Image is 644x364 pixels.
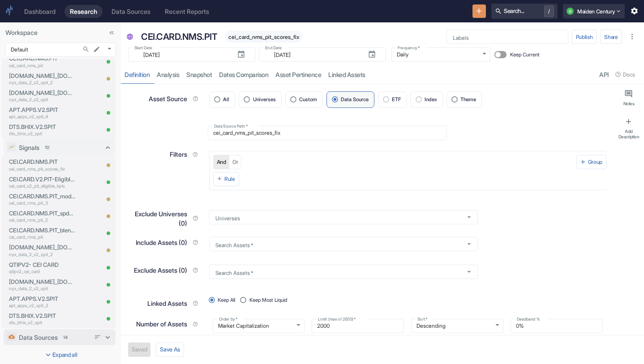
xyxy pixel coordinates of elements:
[9,209,75,218] p: CEI.CARD.NMS.PIT_spdeltascore
[392,97,401,102] span: ETF
[9,319,75,326] p: dts_bhix_v2_spit
[165,8,209,15] div: Recent Reports
[9,106,75,114] p: APT.APPS.V2.SPIT
[5,28,116,37] p: Workspace
[464,212,474,222] button: Open
[596,65,612,84] a: API
[576,155,606,169] button: Group
[9,54,75,63] p: CEI.CARD.NMS.PIT
[249,296,287,304] span: Keep Most Liquid
[318,316,356,322] label: Limit (max of 2000)
[9,113,75,120] p: apt_apps_v2_spit_4
[563,4,625,18] button: QMaiden Century
[9,312,75,320] p: DTS.BHIX.V2.SPIT
[9,183,75,189] p: cei_card_v2_pit_eligible_kpis
[417,316,428,322] label: Sort
[42,144,52,151] span: 10
[141,30,217,43] p: CEI.CARD.NMS.PIT
[170,150,187,159] p: Filters
[567,8,574,15] div: Q
[9,295,75,309] a: APT.APPS.V2.SPITapt_apps_v2_spit_2
[491,4,558,19] button: Search.../
[398,45,420,51] label: Frequency
[225,34,303,40] span: cei_card_nms_pit_scores_fix
[9,295,75,303] p: APT.APPS.V2.SPIT
[136,238,187,247] p: Include Assets (0)
[464,239,474,249] button: Open
[125,71,150,79] div: Definition
[156,343,184,357] button: Save As
[9,278,75,292] a: [DOMAIN_NAME]_[DOMAIN_NAME]nyx_data_2_v2_spit
[325,65,369,84] a: Linked Assets
[9,251,75,258] p: nyx_data_2_v2_spit_2
[615,86,642,110] button: Notes
[600,30,622,44] button: Share
[213,155,230,169] button: And
[91,43,103,55] button: edit
[9,278,75,286] p: [DOMAIN_NAME]_[DOMAIN_NAME]
[9,106,75,120] a: APT.APPS.V2.SPITapt_apps_v2_spit_4
[9,234,75,240] p: cei_card_nms_pit
[4,329,116,345] div: Data Sources14Edit data sources order
[219,316,237,322] label: Order by
[80,43,92,55] button: Search...
[134,266,187,275] p: Exclude Assets (0)
[9,72,75,80] p: [DOMAIN_NAME]_[DOMAIN_NAME] - 2
[9,217,75,223] p: cei_card_nms_pit_2
[218,296,235,304] span: Keep All
[9,200,75,206] p: cei_card_nms_pit_3
[9,96,75,103] p: nyx_data_2_v2_spit
[64,5,103,18] a: Research
[9,285,75,292] p: nyx_data_2_v2_spit
[70,8,97,15] div: Research
[159,5,215,18] a: Recent Reports
[19,143,39,152] p: Signals
[9,79,75,86] p: nyx_data_2_v2_spit_2
[9,166,75,172] p: cei_card_nms_pit_scores_fix
[213,319,305,333] div: Market Capitalization
[472,4,486,18] button: New Resource
[24,8,56,15] div: Dashboard
[9,158,75,166] p: CEI.CARD.NMS.PIT
[136,319,187,329] p: Number of Assets
[9,243,75,252] p: [DOMAIN_NAME]_[DOMAIN_NAME]
[9,261,75,269] p: QTIPV2- CEI CARD
[213,172,239,186] button: Rule
[19,333,58,342] p: Data Sources
[411,319,503,333] div: Descending
[253,97,276,102] span: Universes
[9,72,75,86] a: [DOMAIN_NAME]_[DOMAIN_NAME] - 2nyx_data_2_v2_spit_2
[126,33,133,42] span: Universe
[106,5,156,18] a: Data Sources
[9,123,75,131] p: DTS.BHIX.V2.SPIT
[9,243,75,257] a: [DOMAIN_NAME]_[DOMAIN_NAME]nyx_data_2_v2_spit_2
[9,123,75,137] a: DTS.BHIX.V2.SPITdts_bhix_v2_spit
[9,62,75,69] p: cei_card_nms_pit
[9,192,75,201] p: CEI.CARD.NMS.PIT_modelweighteddeltascore
[9,209,75,223] a: CEI.CARD.NMS.PIT_spdeltascorecei_card_nms_pit_2
[617,128,640,140] div: Add Description
[214,123,248,129] label: Data Source Path
[460,97,476,102] span: Theme
[9,312,75,326] a: DTS.BHIX.V2.SPITdts_bhix_v2_spit
[215,65,272,84] a: Dates Comparison
[9,89,75,97] p: [DOMAIN_NAME]_[DOMAIN_NAME]
[60,334,71,341] span: 14
[9,89,75,103] a: [DOMAIN_NAME]_[DOMAIN_NAME]nyx_data_2_v2_spit
[269,50,361,60] input: yyyy-mm-dd
[510,51,540,59] span: Keep Current
[299,97,317,102] span: Custom
[229,155,241,169] button: Or
[134,45,152,51] label: Start Date
[464,266,474,277] button: Open
[139,28,219,46] div: CEI.CARD.NMS.PIT
[9,226,75,235] p: CEI.CARD.NMS.PIT_blendeddeltascore
[9,175,75,189] a: CEI.CARD.V2.PIT-Eligible-KPIscei_card_v2_pit_eligible_kpis
[153,65,183,84] a: analysis
[272,65,325,84] a: Asset Pertinence
[19,5,61,18] a: Dashboard
[138,50,230,60] input: yyyy-mm-dd
[9,226,75,240] a: CEI.CARD.NMS.PIT_blendeddeltascorecei_card_nms_pit
[572,30,597,44] button: Publish
[212,213,458,221] input: Universes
